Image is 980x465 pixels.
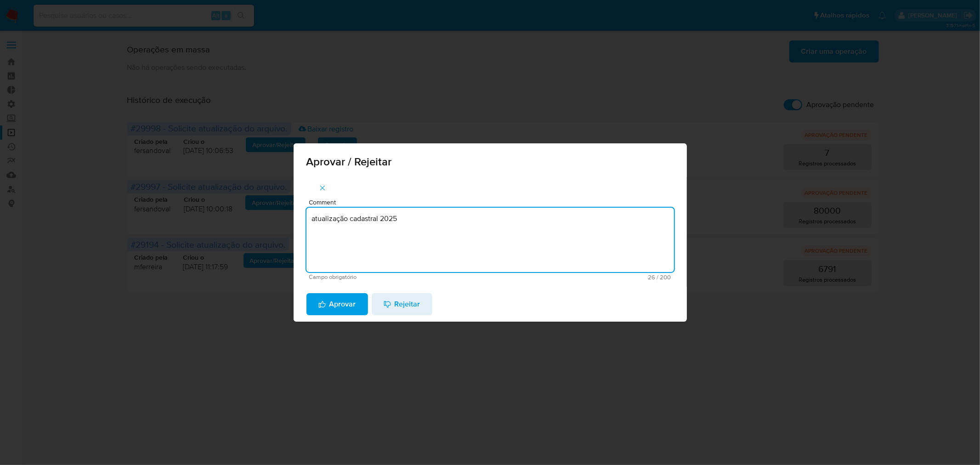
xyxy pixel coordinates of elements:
span: Aprovar [318,294,356,314]
button: Rejeitar [372,293,432,315]
button: Aprovar [306,293,368,315]
span: Rejeitar [384,294,420,314]
span: Campo obrigatório [309,274,490,280]
span: Comment [309,199,677,206]
span: Máximo 200 caracteres [490,274,671,280]
textarea: atualização cadastral 2025 [306,208,674,272]
span: Aprovar / Rejeitar [306,156,674,167]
